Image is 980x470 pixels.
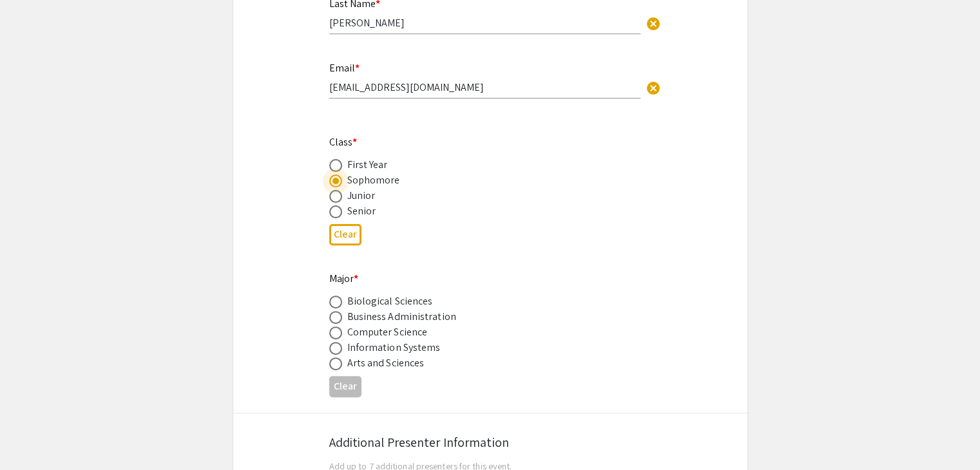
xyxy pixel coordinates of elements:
span: cancel [646,80,661,96]
div: Sophomore [347,173,400,188]
mat-label: Class [329,135,358,149]
div: Additional Presenter Information [329,433,651,452]
div: Computer Science [347,324,428,340]
div: Information Systems [347,340,441,355]
button: Clear [329,224,361,245]
input: Type Here [329,80,640,94]
button: Clear [329,376,361,397]
input: Type Here [329,16,640,30]
div: Junior [347,188,376,203]
mat-label: Major [329,272,359,285]
div: Business Administration [347,309,456,324]
mat-label: Email [329,61,360,75]
button: Clear [640,74,666,100]
iframe: Chat [10,412,55,460]
button: Clear [640,10,666,36]
div: First Year [347,157,388,173]
div: Senior [347,203,376,219]
div: Biological Sciences [347,294,433,309]
div: Arts and Sciences [347,355,425,371]
span: cancel [646,16,661,32]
